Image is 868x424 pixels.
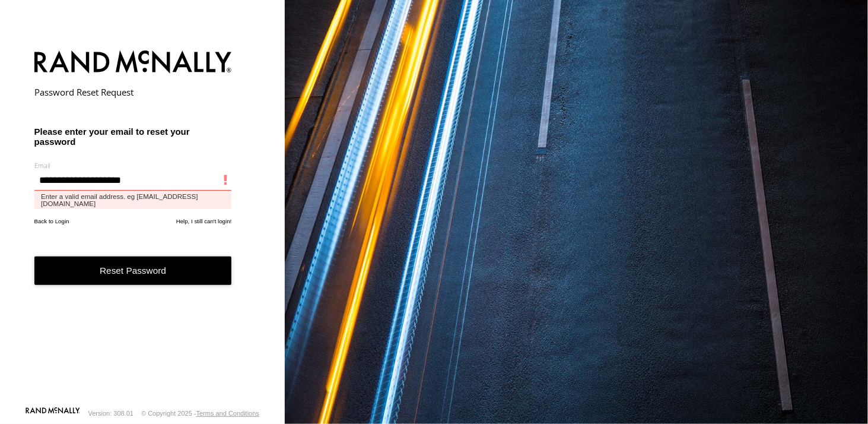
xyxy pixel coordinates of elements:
h2: Password Reset Request [34,86,232,98]
img: Rand McNally [34,48,232,78]
a: Back to Login [34,218,69,224]
a: Visit our Website [26,407,80,419]
div: Version: 308.01 [88,410,133,417]
label: Email [34,161,232,170]
a: Help, I still can't login! [176,218,232,224]
label: Enter a valid email address. eg [EMAIL_ADDRESS][DOMAIN_NAME] [34,191,232,209]
a: Terms and Conditions [196,410,259,417]
h3: Please enter your email to reset your password [34,126,232,147]
div: © Copyright 2025 - [141,410,259,417]
button: Reset Password [34,257,232,286]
